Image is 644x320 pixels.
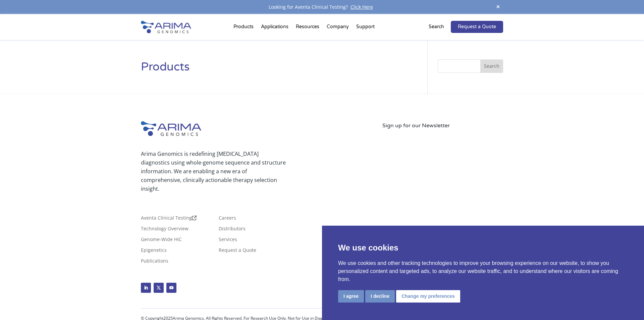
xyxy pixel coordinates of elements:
[219,248,256,255] a: Request a Quote
[154,283,164,293] a: Follow on X
[141,121,201,136] img: Arima-Genomics-logo
[338,290,364,303] button: I agree
[396,290,460,303] button: Change my preferences
[348,4,376,10] a: Click Here
[451,21,503,33] a: Request a Quote
[382,121,503,130] p: Sign up for our Newsletter
[429,22,444,31] p: Search
[141,21,191,33] img: Arima-Genomics-logo
[365,290,395,303] button: I decline
[480,59,503,73] button: Search
[141,216,197,223] a: Aventa Clinical Testing
[141,259,168,266] a: Publications
[141,149,286,193] p: Arima Genomics is redefining [MEDICAL_DATA] diagnostics using whole-genome sequence and structure...
[338,259,628,283] p: We use cookies and other tracking technologies to improve your browsing experience on our website...
[141,248,167,255] a: Epigenetics
[141,237,182,244] a: Genome-Wide HiC
[219,216,236,223] a: Careers
[382,130,503,181] iframe: Form 0
[141,226,189,234] a: Technology Overview
[141,59,408,80] h1: Products
[338,242,628,254] p: We use cookies
[219,226,246,234] a: Distributors
[141,283,151,293] a: Follow on LinkedIn
[141,3,503,11] div: Looking for Aventa Clinical Testing?
[219,237,237,244] a: Services
[166,283,176,293] a: Follow on Youtube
